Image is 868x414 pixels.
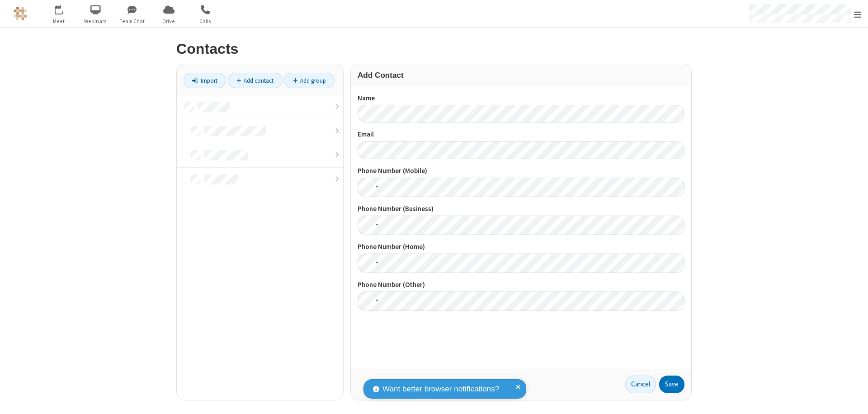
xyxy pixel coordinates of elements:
[358,292,381,311] div: United States: + 1
[176,41,692,57] h2: Contacts
[358,93,684,103] label: Name
[184,73,226,88] a: Import
[228,73,283,88] a: Add contact
[358,204,684,214] label: Phone Number (Business)
[845,390,861,408] iframe: Chat
[79,17,113,25] span: Webinars
[61,5,67,12] div: 1
[358,178,381,197] div: United States: + 1
[152,17,186,25] span: Drive
[358,216,381,235] div: United States: + 1
[284,73,335,88] a: Add group
[358,242,684,252] label: Phone Number (Home)
[14,7,27,20] img: QA Selenium DO NOT DELETE OR CHANGE
[382,383,499,395] span: Want better browser notifications?
[358,71,684,80] h3: Add Contact
[115,17,149,25] span: Team Chat
[659,376,684,394] button: Save
[358,129,684,140] label: Email
[42,17,76,25] span: Meet
[358,166,684,176] label: Phone Number (Mobile)
[625,376,656,394] a: Cancel
[358,280,684,290] label: Phone Number (Other)
[189,17,222,25] span: Calls
[358,254,381,273] div: United States: + 1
